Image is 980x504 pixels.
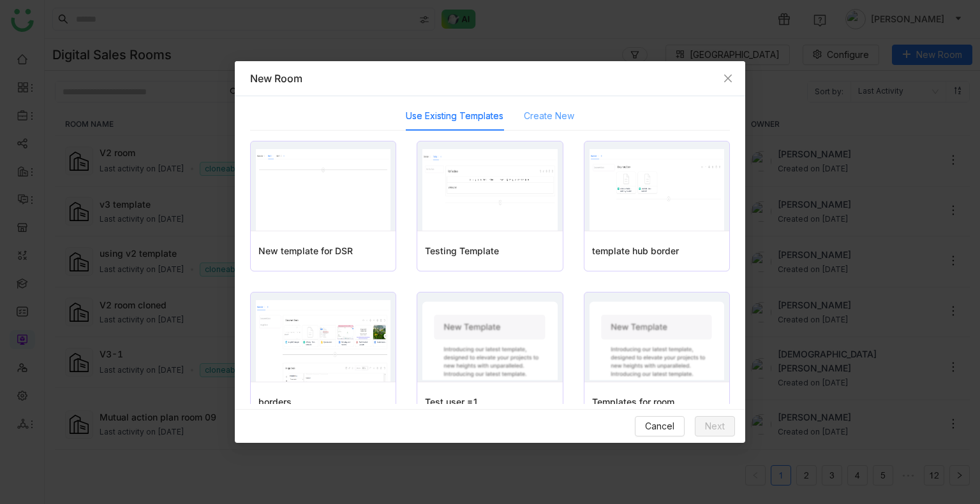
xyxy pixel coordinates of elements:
img: Play [256,300,390,382]
button: Next [695,416,735,436]
button: Use Existing Templates [406,109,503,123]
span: Cancel [645,419,674,433]
img: Play [422,300,557,382]
div: borders [258,395,388,409]
img: Play [422,149,557,231]
div: New template for DSR [258,244,388,258]
div: template hub border [592,244,722,258]
img: Play [256,149,390,231]
button: Close [711,61,745,96]
div: Testing Template [425,244,554,258]
img: Play [590,300,724,382]
button: Create New [524,109,574,123]
button: Cancel [635,416,685,436]
div: Templates for room [592,395,722,409]
img: Play [590,149,724,231]
div: Test user =1 [425,395,554,409]
div: New Room [250,71,730,85]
